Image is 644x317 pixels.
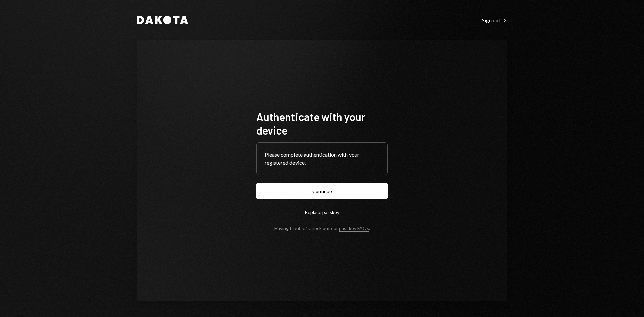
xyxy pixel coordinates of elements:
[274,225,370,231] div: Having trouble? Check out our .
[482,16,507,24] a: Sign out
[265,151,379,167] div: Please complete authentication with your registered device.
[256,204,388,220] button: Replace passkey
[482,17,507,24] div: Sign out
[256,110,388,137] h1: Authenticate with your device
[256,183,388,199] button: Continue
[339,225,369,232] a: passkey FAQs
